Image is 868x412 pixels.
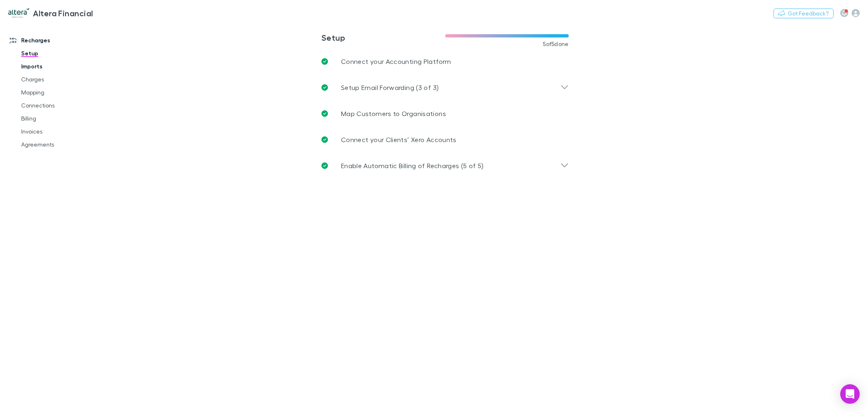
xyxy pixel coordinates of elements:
a: Connect your Accounting Platform [315,48,575,75]
p: Map Customers to Organisations [341,109,446,118]
p: Connect your Clients’ Xero Accounts [341,135,457,145]
div: Enable Automatic Billing of Recharges (5 of 5) [315,153,575,179]
button: Got Feedback? [774,9,834,18]
a: Recharges [2,34,112,47]
a: Connect your Clients’ Xero Accounts [315,127,575,153]
p: Connect your Accounting Platform [341,57,451,66]
span: 5 of 5 done [543,41,569,47]
h3: Setup [321,33,445,42]
a: Billing [13,112,112,125]
a: Mapping [13,86,112,99]
a: Setup [13,47,112,60]
a: Imports [13,60,112,73]
a: Connections [13,99,112,112]
p: Enable Automatic Billing of Recharges (5 of 5) [341,161,484,171]
p: Setup Email Forwarding (3 of 3) [341,83,439,92]
div: Setup Email Forwarding (3 of 3) [315,75,575,101]
a: Altera Financial [3,3,98,23]
a: Agreements [13,138,112,151]
h3: Altera Financial [33,8,93,18]
div: Open Intercom Messenger [840,384,860,404]
img: Altera Financial's Logo [8,8,30,18]
a: Invoices [13,125,112,138]
a: Charges [13,73,112,86]
a: Map Customers to Organisations [315,101,575,127]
